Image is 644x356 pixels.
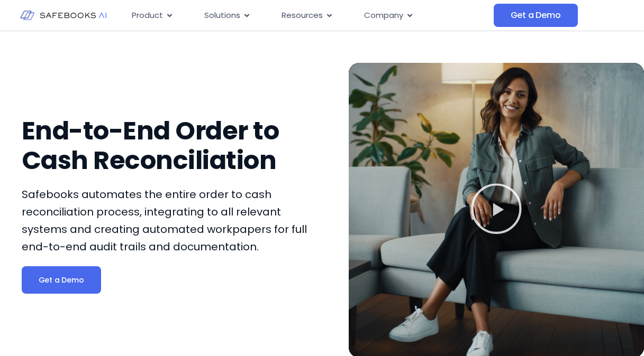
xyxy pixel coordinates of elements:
span: Safebooks automates the entire order to cash reconciliation process, integrating to all relevant ... [22,187,307,254]
span: Resources [282,10,323,22]
a: Get a Demo [22,266,101,294]
span: Company [364,10,403,22]
div: Menu Toggle [123,5,493,26]
span: Solutions [204,10,240,22]
nav: Menu [123,5,493,26]
span: Get a Demo [39,275,84,285]
h1: End-to-End Order to Cash Reconciliation [22,116,317,175]
div: Play Video [470,182,523,238]
span: Get a Demo [511,10,561,21]
span: Product [132,10,163,22]
a: Get a Demo [494,4,578,27]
